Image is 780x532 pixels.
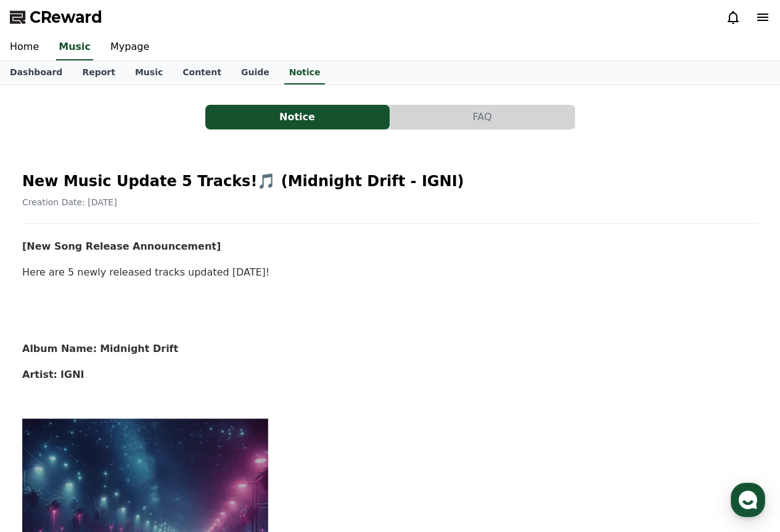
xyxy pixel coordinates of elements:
[231,61,279,84] a: Guide
[101,35,159,60] a: Mypage
[22,369,57,380] strong: Artist:
[22,343,97,354] strong: Album Name:
[284,61,326,84] a: Notice
[205,105,390,129] a: Notice
[22,240,221,252] strong: [New Song Release Announcement]
[56,35,93,60] a: Music
[125,61,173,84] a: Music
[30,7,102,27] span: CReward
[22,264,758,280] p: Here are 5 newly released tracks updated [DATE]!
[22,197,117,207] span: Creation Date: [DATE]
[10,7,102,27] a: CReward
[390,105,575,129] a: FAQ
[60,369,84,380] strong: IGNI
[22,171,758,191] h2: New Music Update 5 Tracks!🎵 (Midnight Drift - IGNI)
[173,61,231,84] a: Content
[205,105,390,129] button: Notice
[100,343,178,354] strong: Midnight Drift
[72,61,125,84] a: Report
[390,105,575,129] button: FAQ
